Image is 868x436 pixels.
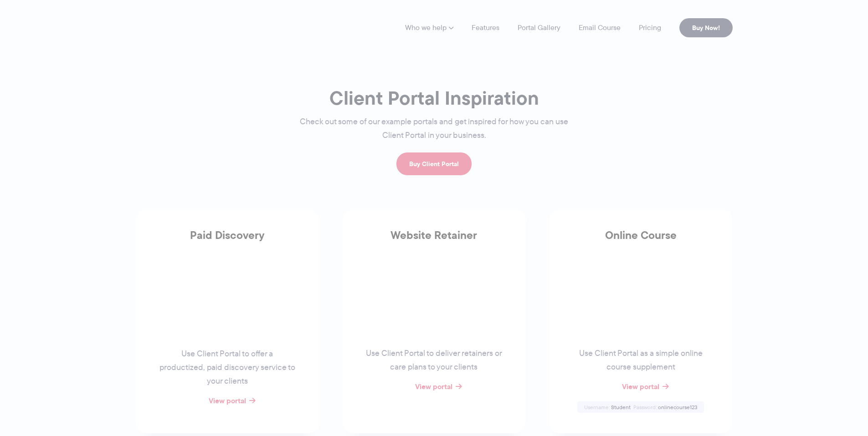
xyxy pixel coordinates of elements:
[396,152,472,175] a: Buy Client Portal
[518,24,560,31] a: Portal Gallery
[622,381,659,392] a: View portal
[343,229,526,253] h3: Website Retainer
[136,229,319,253] h3: Paid Discovery
[158,347,297,388] p: Use Client Portal to offer a productized, paid discovery service to your clients
[639,24,661,31] a: Pricing
[209,395,246,406] a: View portal
[405,24,453,31] a: Who we help
[579,24,621,31] a: Email Course
[549,229,732,253] h3: Online Course
[472,24,499,31] a: Features
[571,347,710,374] p: Use Client Portal as a simple online course supplement
[611,403,631,411] span: Student
[633,403,657,411] span: Password
[415,381,452,392] a: View portal
[584,403,610,411] span: Username
[365,347,503,374] p: Use Client Portal to deliver retainers or care plans to your clients
[658,403,697,411] span: onlinecourse123
[282,115,587,142] p: Check out some of our example portals and get inspired for how you can use Client Portal in your ...
[282,86,587,110] h1: Client Portal Inspiration
[679,18,733,37] a: Buy Now!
